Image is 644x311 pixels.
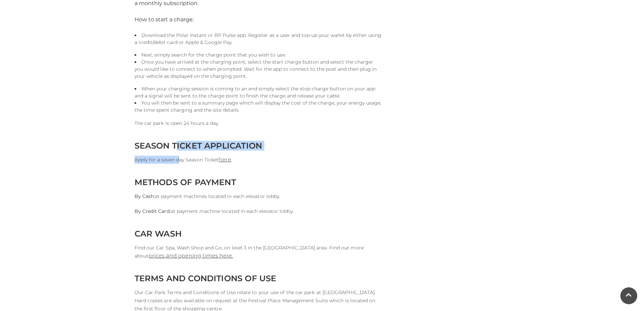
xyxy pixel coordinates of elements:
strong: By Cash: [135,193,155,199]
h2: METHODS OF PAYMENT [135,177,381,187]
p: at payment machine located in each elevator lobby. [135,207,381,215]
p: at payment machines located in each elevator lobby. [135,192,381,200]
h2: TERMS AND CONDITIONS OF USE [135,273,381,283]
a: prices and opening times here. [148,252,233,259]
p: Apply for a seven day Season Ticket . [135,156,381,164]
li: Once you have arrived at the charging point, select the start charge button and select the charge... [135,59,381,80]
li: Download the Polar Instant or BP Pulse app. Register as a user and top-up your wallet by either u... [135,32,381,46]
strong: By Credit Card: [135,208,171,214]
a: here [218,156,231,163]
li: You will then be sent to a summary page which will display the cost of the charge, your energy us... [135,99,381,114]
li: Next, simply search for the charge point that you wish to use. [135,51,381,59]
h2: CAR WASH [135,229,381,239]
p: The car park is open 24 hours a day. [135,119,381,127]
div: How to start a charge: [135,16,381,24]
h2: SEASON TICKET APPLICATION [135,141,381,151]
p: Find our Car Spa, Wash Shop and Go, on level 3 in the [GEOGRAPHIC_DATA] area. Find out more about [135,244,381,260]
li: When your charging session is coming to an end simply select the stop charge button on your app a... [135,85,381,99]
